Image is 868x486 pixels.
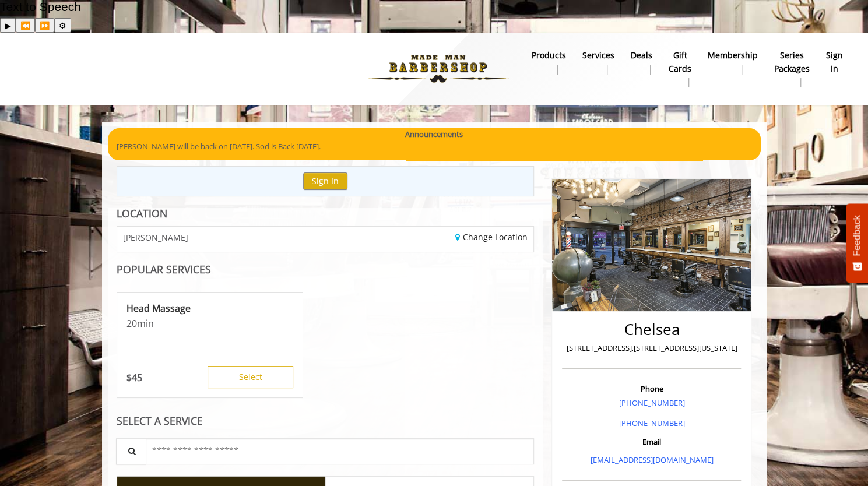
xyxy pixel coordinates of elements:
b: Services [582,49,614,62]
a: [PHONE_NUMBER] [619,418,684,428]
a: Series packagesSeries packages [766,47,818,90]
h3: Phone [565,385,738,393]
span: Feedback [852,215,862,256]
span: $ [126,371,132,384]
b: Series packages [774,49,810,75]
p: 20 [126,317,293,330]
b: Announcements [405,128,463,140]
button: Select [208,366,293,388]
p: 45 [126,371,142,384]
b: Membership [708,49,758,62]
button: Service Search [116,438,146,464]
a: sign insign in [818,47,851,78]
a: [PHONE_NUMBER] [619,397,684,408]
div: SELECT A SERVICE [117,415,535,427]
span: min [137,317,154,330]
button: Previous [16,18,35,33]
p: [STREET_ADDRESS],[STREET_ADDRESS][US_STATE] [565,342,738,354]
h3: Email [565,438,738,446]
b: LOCATION [117,206,167,220]
p: Head Massage [126,302,293,315]
a: DealsDeals [623,47,660,78]
a: Gift cardsgift cards [660,47,700,90]
a: [EMAIL_ADDRESS][DOMAIN_NAME] [590,455,713,465]
b: gift cards [669,49,691,75]
a: Productsproducts [523,47,574,78]
button: Feedback - Show survey [846,203,868,283]
b: Deals [631,49,652,62]
button: Forward [35,18,54,33]
img: Made Man Barbershop logo [358,37,518,101]
button: Sign In [303,172,347,189]
span: [PERSON_NAME] [123,233,188,242]
b: POPULAR SERVICES [117,262,211,276]
button: Settings [54,18,71,33]
b: products [532,49,566,62]
a: ServicesServices [574,47,623,78]
a: Change Location [455,231,528,242]
p: [PERSON_NAME] will be back on [DATE]. Sod is Back [DATE]. [117,140,752,153]
a: MembershipMembership [700,47,766,78]
b: sign in [826,49,843,75]
h2: Chelsea [565,321,738,338]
